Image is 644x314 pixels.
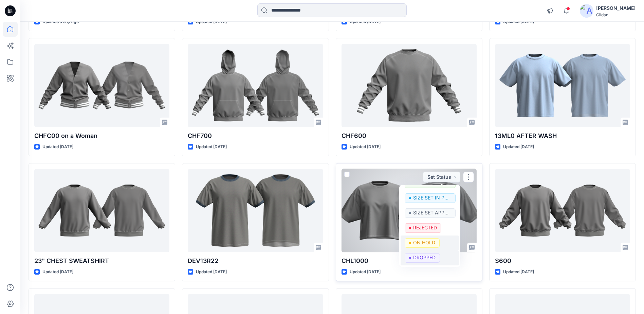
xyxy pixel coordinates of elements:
[188,256,323,266] p: DEV13R22
[596,4,636,12] div: [PERSON_NAME]
[196,143,227,151] p: Updated [DATE]
[413,238,435,247] p: ON HOLD
[42,268,73,276] p: Updated [DATE]
[413,193,451,202] p: SIZE SET IN PROCESS
[413,253,436,262] p: DROPPED
[580,4,593,18] img: avatar
[42,143,73,151] p: Updated [DATE]
[34,169,169,252] a: 23" CHEST SWEATSHIRT
[42,18,79,25] p: Updated a day ago
[503,268,534,276] p: Updated [DATE]
[342,169,477,252] a: CHL1000
[413,223,437,232] p: REJECTED
[503,143,534,151] p: Updated [DATE]
[495,44,630,127] a: 13ML0 AFTER WASH
[350,143,381,151] p: Updated [DATE]
[596,12,636,17] div: Gildan
[342,256,477,266] p: CHL1000
[495,256,630,266] p: S600
[188,44,323,127] a: CHF700
[342,131,477,141] p: CHF600
[413,208,451,217] p: SIZE SET APPROVED
[342,44,477,127] a: CHF600
[495,169,630,252] a: S600
[188,169,323,252] a: DEV13R22
[196,268,227,276] p: Updated [DATE]
[350,268,381,276] p: Updated [DATE]
[34,44,169,127] a: CHFC00 on a Woman
[350,18,381,25] p: Updated [DATE]
[34,131,169,141] p: CHFC00 on a Woman
[188,131,323,141] p: CHF700
[495,131,630,141] p: 13ML0 AFTER WASH
[196,18,227,25] p: Updated [DATE]
[503,18,534,25] p: Updated [DATE]
[34,256,169,266] p: 23" CHEST SWEATSHIRT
